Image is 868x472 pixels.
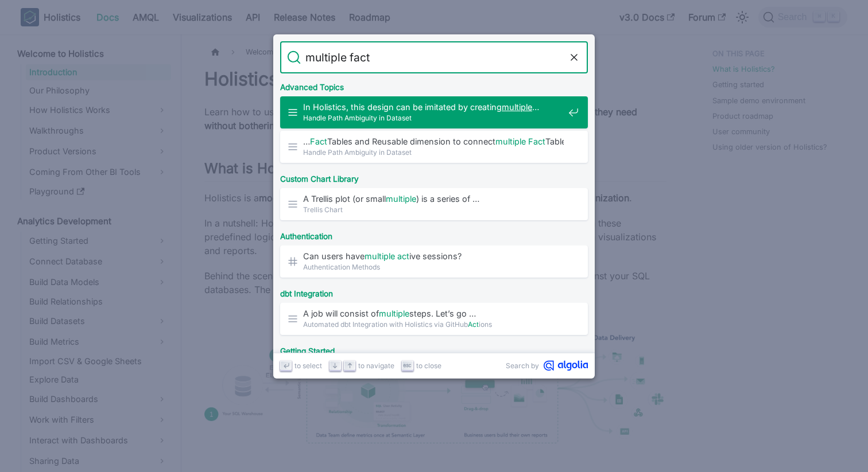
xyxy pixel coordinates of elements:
a: In Holistics, this design can be imitated by creatingmultiple…Handle Path Ambiguity in Dataset [280,96,588,128]
svg: Algolia [544,360,588,371]
svg: Escape key [403,361,412,370]
mark: multiple [379,309,409,318]
svg: Arrow up [346,361,354,370]
div: dbt Integration [278,280,590,303]
span: A Trellis plot (or small ) is a series of … [303,193,564,204]
mark: Fact [528,136,545,146]
span: … Tables and Reusable dimension to connect Tables. [303,136,564,147]
span: Can users have ive sessions?​ [303,251,564,262]
a: Search byAlgolia [506,360,588,371]
span: to select [294,360,322,371]
a: Can users havemultiple active sessions?​Authentication Methods [280,245,588,278]
mark: Act [468,320,479,329]
svg: Enter key [282,361,290,370]
span: Automated dbt Integration with Holistics via GitHub ions [303,319,564,330]
span: A job will consist of steps. Let’s go … [303,308,564,319]
span: Handle Path Ambiguity in Dataset [303,112,564,123]
input: Search docs [301,41,567,73]
span: In Holistics, this design can be imitated by creating … [303,102,564,112]
div: Advanced Topics [278,73,590,96]
span: Authentication Methods [303,262,564,272]
mark: act [397,251,409,261]
span: Search by [506,360,539,371]
div: Custom Chart Library [278,165,590,188]
mark: multiple [502,102,532,112]
a: …FactTables and Reusable dimension to connectmultiple FactTables.Handle Path Ambiguity in Dataset [280,131,588,163]
mark: multiple [386,194,416,204]
div: Getting Started [278,337,590,360]
span: to close [416,360,441,371]
div: Authentication [278,223,590,245]
span: Handle Path Ambiguity in Dataset [303,147,564,158]
svg: Arrow down [331,361,339,370]
a: A job will consist ofmultiplesteps. Let’s go …Automated dbt Integration with Holistics via GitHub... [280,303,588,335]
a: A Trellis plot (or smallmultiple) is a series of …Trellis Chart [280,188,588,220]
mark: Fact [310,136,327,146]
mark: multiple [495,136,526,146]
span: Trellis Chart [303,204,564,215]
button: Clear the query [567,50,581,64]
mark: multiple [365,251,395,261]
span: to navigate [358,360,394,371]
